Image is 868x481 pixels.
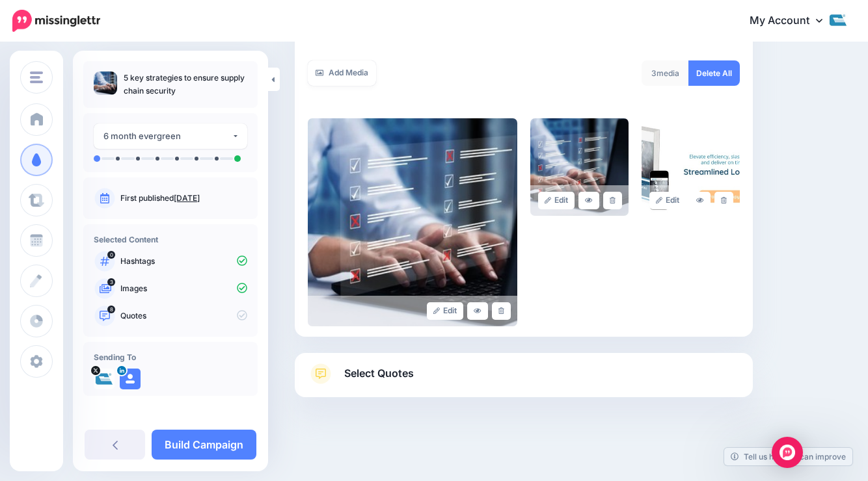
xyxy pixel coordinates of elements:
img: e3fabfef4d87274cf3c4287e451cf4dc_large.jpg [308,118,517,326]
img: 4c9c06895fbde9d715fc3749c9886a6e_large.jpg [642,118,740,216]
div: 6 month evergreen [103,129,232,144]
p: Images [120,283,247,294]
span: 3 [107,278,115,286]
span: Select Quotes [344,365,414,382]
p: Hashtags [120,255,247,267]
span: 8 [107,305,115,313]
a: Edit [649,192,686,209]
p: Quotes [120,310,247,322]
img: menu.png [30,71,43,83]
h4: Selected Content [94,235,247,244]
a: Delete All [688,60,740,86]
a: Edit [427,302,464,320]
div: Open Intercom Messenger [772,437,803,468]
h4: Sending To [94,352,247,362]
img: 1d0b5a006d08224964331529b4cd905e_large.jpg [530,118,629,216]
div: media [642,60,689,86]
img: pJGyh5iQ-9339.jpg [94,369,115,389]
p: First published [120,192,247,204]
p: 5 key strategies to ensure supply chain security [124,71,247,97]
a: Tell us how we can improve [724,448,852,465]
a: [DATE] [174,193,200,203]
button: 6 month evergreen [94,123,247,149]
span: 3 [651,68,657,78]
img: Missinglettr [12,10,100,32]
a: Add Media [308,60,376,86]
img: user_default_image.png [120,369,141,389]
img: e3fabfef4d87274cf3c4287e451cf4dc_thumb.jpg [94,71,117,95]
span: 0 [107,251,115,259]
a: My Account [737,5,848,37]
a: Select Quotes [308,363,740,397]
a: Edit [538,192,575,209]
